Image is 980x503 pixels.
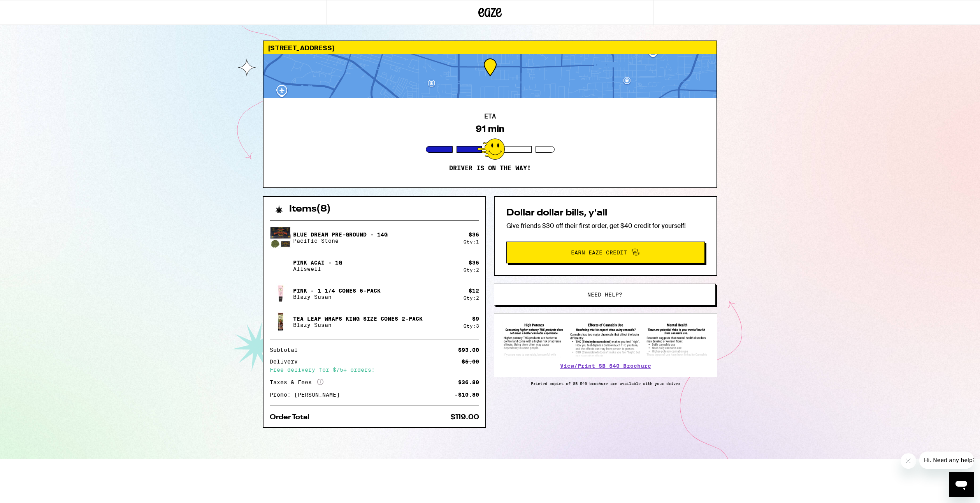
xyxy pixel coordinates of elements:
[270,379,323,386] div: Taxes & Fees
[270,414,315,421] div: Order Total
[587,292,622,297] span: Need help?
[293,288,381,294] p: Pink - 1 1/4 Cones 6-Pack
[506,242,705,263] button: Earn Eaze Credit
[455,392,479,397] div: -$10.80
[462,359,479,364] div: $5.00
[289,205,331,214] h2: Items ( 8 )
[560,363,651,369] a: View/Print SB 540 Brochure
[293,259,342,266] p: Pink Acai - 1g
[458,379,479,385] div: $36.80
[464,239,479,244] div: Qty: 1
[571,250,627,255] span: Earn Eaze Credit
[464,267,479,272] div: Qty: 2
[270,359,303,364] div: Delivery
[949,472,974,497] iframe: Button to launch messaging window
[450,414,479,421] div: $119.00
[458,347,479,353] div: $93.00
[293,316,423,322] p: Tea Leaf Wraps King Size Cones 2-Pack
[293,238,388,244] p: Pacific Stone
[464,323,479,328] div: Qty: 3
[5,5,56,12] span: Hi. Need any help?
[293,322,423,328] p: Blazy Susan
[506,208,705,218] h2: Dollar dollar bills, y'all
[469,288,479,294] div: $ 12
[901,453,916,469] iframe: Close message
[494,381,717,386] p: Printed copies of SB-540 brochure are available with your driver
[464,295,479,300] div: Qty: 2
[476,124,504,134] div: 91 min
[270,392,345,397] div: Promo: [PERSON_NAME]
[919,452,974,469] iframe: Message from company
[469,259,479,266] div: $ 36
[293,266,342,272] p: Allswell
[293,231,388,238] p: Blue Dream Pre-Ground - 14g
[270,367,479,372] div: Free delivery for $75+ orders!
[270,347,303,353] div: Subtotal
[472,316,479,322] div: $ 9
[484,113,496,120] h2: ETA
[270,283,292,305] img: Pink - 1 1/4 Cones 6-Pack
[270,311,292,333] img: Tea Leaf Wraps King Size Cones 2-Pack
[270,227,292,249] img: Blue Dream Pre-Ground - 14g
[263,41,717,54] div: [STREET_ADDRESS]
[449,164,531,172] p: Driver is on the way!
[469,231,479,238] div: $ 36
[494,284,716,305] button: Need help?
[293,294,381,300] p: Blazy Susan
[502,321,709,358] img: SB 540 Brochure preview
[270,255,292,277] img: Pink Acai - 1g
[506,222,705,230] p: Give friends $30 off their first order, get $40 credit for yourself!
